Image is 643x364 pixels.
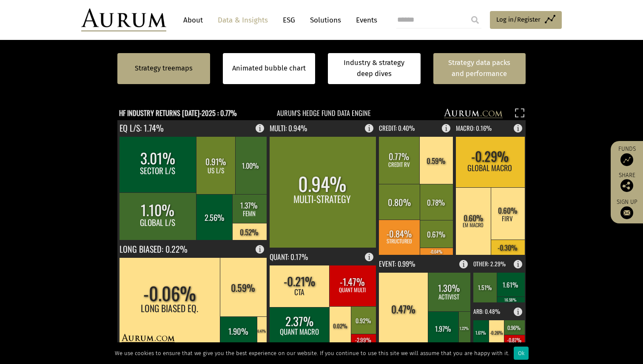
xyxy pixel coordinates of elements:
[213,12,272,28] a: Data & Insights
[514,347,529,360] div: Ok
[615,172,639,192] div: Share
[620,206,633,219] img: Sign up to our newsletter
[620,179,633,192] img: Share this post
[232,63,306,74] a: Animated bubble chart
[135,63,193,74] a: Strategy treemaps
[615,145,639,166] a: Funds
[620,153,633,166] img: Access Funds
[496,14,541,25] span: Log in/Register
[490,11,562,29] a: Log in/Register
[306,12,345,28] a: Solutions
[179,12,207,28] a: About
[328,53,421,84] a: Industry & strategy deep dives
[279,12,299,28] a: ESG
[81,8,166,31] img: Aurum
[352,12,377,28] a: Events
[467,11,484,28] input: Submit
[433,53,526,84] a: Strategy data packs and performance
[615,198,639,219] a: Sign up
